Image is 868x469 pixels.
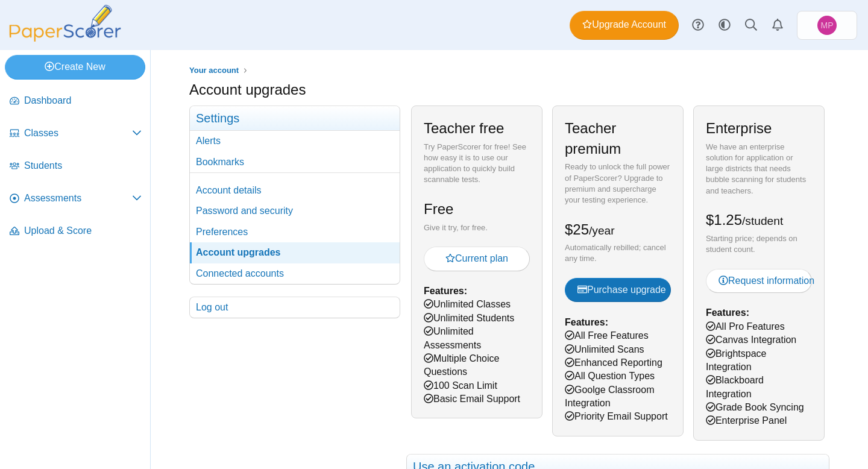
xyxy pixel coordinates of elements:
[24,224,142,238] span: Upload & Score
[190,263,400,284] a: Connected accounts
[190,180,400,201] a: Account details
[693,105,825,441] div: All Pro Features Canvas Integration Brightspace Integration Blackboard Integration Grade Book Syn...
[190,297,400,318] a: Log out
[565,278,671,302] button: Purchase upgrade
[817,16,837,35] span: Maya Price
[565,162,671,206] div: Ready to unlock the full power of PaperScorer? Upgrade to premium and supercharge your testing ex...
[821,21,834,30] span: Maya Price
[24,127,132,140] span: Classes
[411,105,542,418] div: Unlimited Classes Unlimited Students Unlimited Assessments Multiple Choice Questions 100 Scan Lim...
[565,221,615,238] span: $25
[797,11,857,40] a: Maya Price
[24,192,132,205] span: Assessments
[5,152,146,181] a: Students
[706,210,783,230] h2: $1.25
[424,199,453,219] h2: Free
[552,105,684,436] div: All Free Features Unlimited Scans Enhanced Reporting All Question Types Goolge Classroom Integrat...
[565,317,608,327] b: Features:
[190,152,400,172] a: Bookmarks
[190,201,400,221] a: Password and security
[570,11,679,40] a: Upgrade Account
[589,224,615,237] small: /year
[424,142,530,186] div: Try PaperScorer for free! See how easy it is to use our application to quickly build scannable te...
[5,55,145,79] a: Create New
[582,18,666,31] span: Upgrade Account
[5,33,125,43] a: PaperScorer
[190,106,400,131] h3: Settings
[424,118,504,139] h2: Teacher free
[565,242,671,264] div: Automatically rebilled; cancel any time.
[706,307,749,318] b: Features:
[189,80,306,100] h1: Account upgrades
[5,217,146,246] a: Upload & Score
[424,222,530,233] div: Give it try, for free.
[5,184,146,213] a: Assessments
[5,87,146,116] a: Dashboard
[5,5,125,42] img: PaperScorer
[706,142,812,197] div: We have an enterprise solution for application or large districts that needs bubble scanning for ...
[565,118,671,159] h2: Teacher premium
[706,269,812,293] a: Request information
[706,233,812,255] div: Starting price; depends on student count.
[706,118,772,139] h2: Enterprise
[24,94,142,107] span: Dashboard
[719,275,814,286] span: Request information
[190,242,400,263] a: Account upgrades
[742,215,783,227] small: /student
[189,66,239,75] span: Your account
[190,222,400,242] a: Preferences
[424,247,530,271] button: Current plan
[5,119,146,148] a: Classes
[764,12,791,39] a: Alerts
[577,285,666,295] span: Purchase upgrade
[445,253,508,263] span: Current plan
[190,131,400,151] a: Alerts
[24,159,142,172] span: Students
[424,286,467,296] b: Features:
[186,63,242,78] a: Your account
